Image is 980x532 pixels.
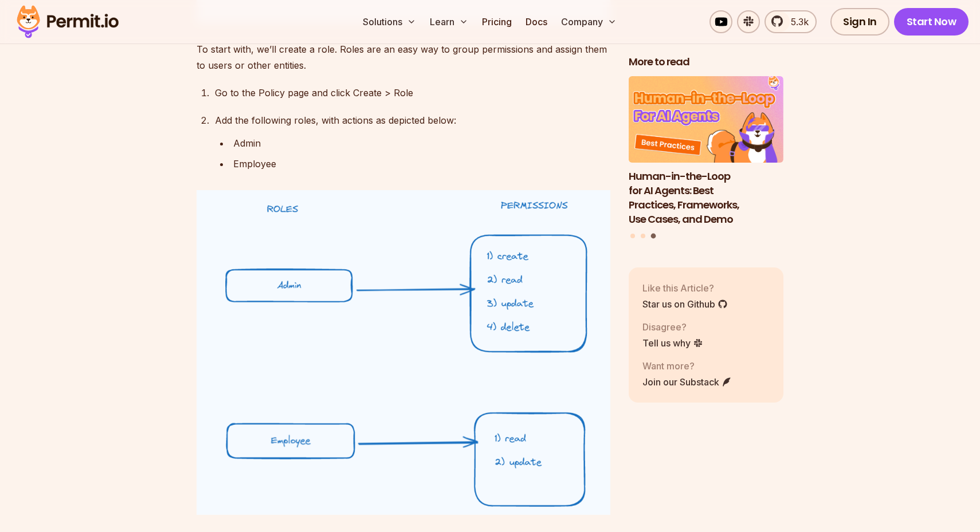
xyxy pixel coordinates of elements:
a: Star us on Github [642,297,728,311]
a: Docs [521,10,552,33]
div: Posts [629,76,783,241]
div: Sort New > Old [5,37,975,47]
a: Sign In [830,8,889,36]
span: 5.3k [784,15,809,29]
button: Go to slide 1 [630,234,635,238]
button: Learn [425,10,473,33]
p: To start with, we’ll create a role. Roles are an easy way to group permissions and assign them to... [197,41,610,73]
a: 5.3k [765,10,817,33]
img: Human-in-the-Loop for AI Agents: Best Practices, Frameworks, Use Cases, and Demo [629,76,783,163]
p: Disagree? [642,320,703,334]
div: Admin [233,135,610,151]
a: Pricing [477,10,516,33]
div: Delete [5,57,975,68]
li: 3 of 3 [629,76,783,227]
div: Employee [233,156,610,172]
div: Options [5,68,975,78]
button: Company [556,10,621,33]
img: Permit logo [11,2,124,41]
button: Go to slide 2 [641,234,645,238]
a: Human-in-the-Loop for AI Agents: Best Practices, Frameworks, Use Cases, and DemoHuman-in-the-Loop... [629,76,783,227]
a: Join our Substack [642,375,732,389]
button: Go to slide 3 [650,234,656,239]
div: Home [5,5,240,15]
div: Move To ... [5,47,975,57]
div: Add the following roles, with actions as depicted below: [215,112,610,128]
div: Sign out [5,78,975,88]
a: Tell us why [642,336,703,350]
p: Want more? [642,359,732,373]
div: Sort A > Z [5,26,975,37]
img: image (72).png [197,190,610,514]
p: Like this Article? [642,281,728,295]
a: Start Now [894,8,969,36]
div: Go to the Policy page and click Create > Role [215,85,610,101]
h3: Human-in-the-Loop for AI Agents: Best Practices, Frameworks, Use Cases, and Demo [629,170,783,226]
button: Solutions [358,10,421,33]
h2: More to read [629,55,783,69]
